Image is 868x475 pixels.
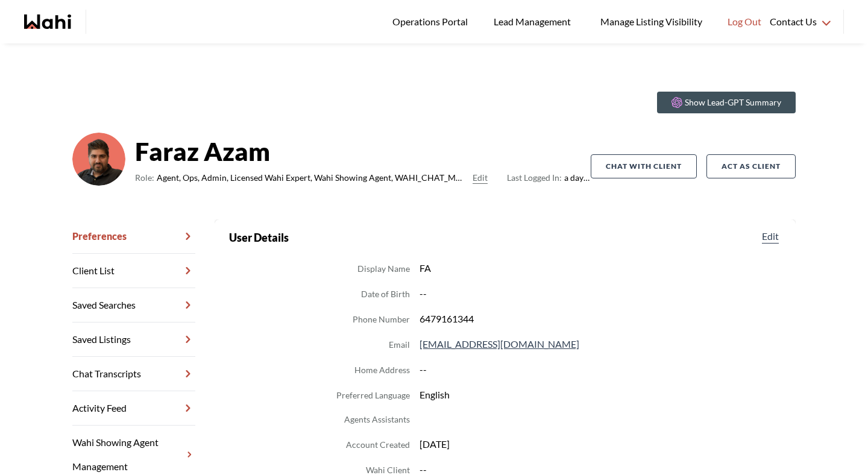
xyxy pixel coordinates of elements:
img: d03c15c2156146a3.png [72,133,125,186]
span: Log Out [728,14,761,30]
h2: User Details [229,229,289,246]
dt: Home Address [354,363,410,377]
a: Saved Searches [72,288,195,322]
button: Edit [473,171,488,185]
dd: English [420,387,781,403]
dt: Phone Number [353,312,410,327]
a: Saved Listings [72,322,195,357]
dd: [EMAIL_ADDRESS][DOMAIN_NAME] [420,336,781,352]
a: Client List [72,254,195,288]
span: Agent, Ops, Admin, Licensed Wahi Expert, Wahi Showing Agent, WAHI_CHAT_MODERATOR [157,171,468,185]
dt: Preferred Language [336,388,410,403]
button: Edit [759,229,781,244]
dd: 6479161344 [420,311,781,327]
button: Show Lead-GPT Summary [657,92,796,113]
span: Role: [135,171,154,185]
dd: FA [420,260,781,276]
p: Show Lead-GPT Summary [685,96,781,109]
dd: -- [420,286,781,301]
span: Operations Portal [392,14,472,30]
dd: [DATE] [420,436,781,452]
a: Activity Feed [72,391,195,426]
dt: Date of Birth [361,287,410,301]
a: Chat Transcripts [72,357,195,391]
dt: Account Created [346,438,410,452]
a: Preferences [72,219,195,254]
dt: Email [389,338,410,352]
strong: Faraz Azam [135,133,591,169]
span: Manage Listing Visibility [597,14,706,30]
dt: Display Name [357,262,410,276]
dd: -- [420,362,781,377]
span: Lead Management [494,14,575,30]
button: Chat with client [591,154,697,178]
a: Wahi homepage [24,14,71,29]
dt: Agents Assistants [344,412,410,427]
span: a day ago [507,171,591,185]
span: Last Logged In: [507,172,562,183]
button: Act as Client [706,154,796,178]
